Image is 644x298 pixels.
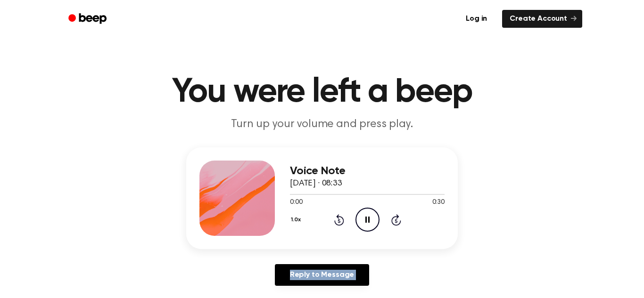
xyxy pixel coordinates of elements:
button: 1.0x [290,212,304,228]
span: [DATE] · 08:33 [290,179,342,188]
a: Beep [62,10,115,28]
h1: You were left a beep [81,75,563,109]
span: 0:30 [432,198,445,208]
a: Reply to Message [275,264,369,286]
span: 0:00 [290,198,302,208]
a: Create Account [502,10,582,28]
h3: Voice Note [290,165,445,177]
p: Turn up your volume and press play. [141,117,503,132]
a: Log in [456,8,496,30]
